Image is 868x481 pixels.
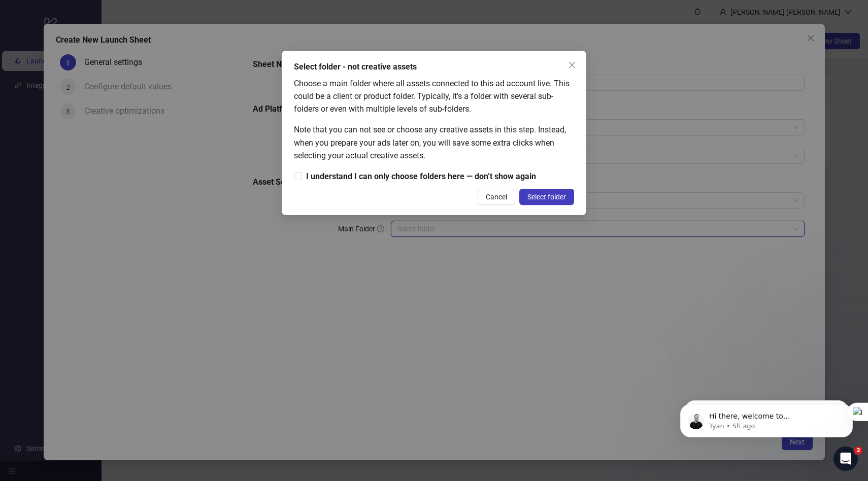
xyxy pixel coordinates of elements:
iframe: Intercom live chat [833,446,858,471]
span: 2 [854,446,862,455]
div: Choose a main folder where all assets connected to this ad account live. This could be a client o... [294,77,574,115]
span: Select folder [527,193,566,201]
button: Select folder [519,189,574,205]
iframe: Intercom notifications message [665,383,868,454]
div: Select folder - not creative assets [294,61,574,73]
div: Note that you can not see or choose any creative assets in this step. Instead, when you prepare y... [294,123,574,161]
button: Cancel [478,189,515,205]
span: Cancel [486,193,507,201]
span: close [568,61,576,69]
span: I understand I can only choose folders here — don’t show again [302,170,540,183]
button: Close [564,57,580,73]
